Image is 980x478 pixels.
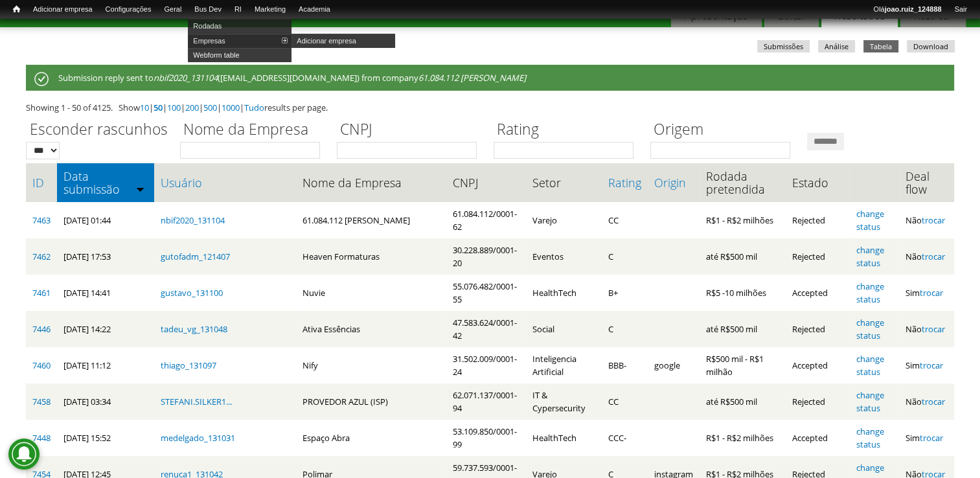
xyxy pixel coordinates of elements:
a: STEFANI.SILKER1... [161,396,232,407]
td: Rejected [786,238,850,275]
img: ordem crescente [136,185,144,193]
a: Tabela [863,40,898,52]
div: Submission reply sent to ([EMAIL_ADDRESS][DOMAIN_NAME]) from company [26,65,954,91]
a: 7463 [32,214,51,226]
td: Não [899,311,954,347]
td: Nify [296,347,446,383]
a: 500 [203,102,217,113]
a: Análise [818,40,855,52]
th: CNPJ [446,163,526,202]
td: HealthTech [526,275,602,311]
a: Adicionar empresa [27,3,99,16]
a: trocar [922,214,945,226]
td: 53.109.850/0001-99 [446,420,526,456]
a: Bus Dev [188,3,228,16]
a: 7461 [32,287,51,299]
label: Origem [650,119,799,142]
td: 61.084.112/0001-62 [446,202,526,238]
a: Academia [292,3,337,16]
a: Rating [608,176,641,189]
td: até R$500 mil [700,238,786,275]
a: trocar [922,323,945,335]
a: Data submissão [63,170,148,196]
td: C [602,311,648,347]
td: Eventos [526,238,602,275]
td: CC [602,202,648,238]
td: Sim [899,347,954,383]
td: R$5 -10 milhões [700,275,786,311]
a: Início [6,3,27,16]
label: Esconder rascunhos [26,119,172,142]
a: 7460 [32,359,51,371]
span: Início [13,5,20,14]
a: 1000 [222,102,240,113]
td: 31.502.009/0001-24 [446,347,526,383]
th: Nome da Empresa [296,163,446,202]
td: Nuvie [296,275,446,311]
td: CC [602,383,648,420]
a: Download [907,40,955,52]
td: PROVEDOR AZUL (ISP) [296,383,446,420]
td: Heaven Formaturas [296,238,446,275]
td: Ativa Essências [296,311,446,347]
a: trocar [920,359,943,371]
td: Não [899,202,954,238]
a: change status [856,208,884,233]
a: Marketing [248,3,292,16]
td: [DATE] 11:12 [57,347,154,383]
a: Sair [948,3,974,16]
td: Rejected [786,202,850,238]
a: 7462 [32,251,51,262]
td: Não [899,238,954,275]
td: Accepted [786,420,850,456]
td: 47.583.624/0001-42 [446,311,526,347]
td: 62.071.137/0001-94 [446,383,526,420]
td: Inteligencia Artificial [526,347,602,383]
td: até R$500 mil [700,311,786,347]
th: Estado [786,163,850,202]
td: C [602,238,648,275]
label: Nome da Empresa [180,119,328,142]
a: change status [856,280,884,305]
a: medelgado_131031 [161,432,235,444]
a: change status [856,389,884,414]
td: [DATE] 15:52 [57,420,154,456]
em: nbif2020_131104 [154,72,218,84]
td: [DATE] 01:44 [57,202,154,238]
strong: joao.ruiz_124888 [885,5,942,13]
th: Setor [526,163,602,202]
a: 50 [154,102,163,113]
td: Social [526,311,602,347]
a: tadeu_vg_131048 [161,323,227,335]
a: change status [856,353,884,378]
td: BBB- [602,347,648,383]
a: change status [856,244,884,269]
td: [DATE] 17:53 [57,238,154,275]
a: trocar [922,396,945,407]
th: Deal flow [899,163,954,202]
td: IT & Cypersecurity [526,383,602,420]
td: 55.076.482/0001-55 [446,275,526,311]
td: até R$500 mil [700,383,786,420]
a: thiago_131097 [161,359,216,371]
a: Tudo [244,102,264,113]
td: google [648,347,700,383]
a: gutofadm_121407 [161,251,230,262]
td: [DATE] 14:41 [57,275,154,311]
a: change status [856,426,884,450]
td: Não [899,383,954,420]
a: 100 [167,102,181,113]
a: gustavo_131100 [161,287,223,299]
a: trocar [920,432,943,444]
td: R$500 mil - R$1 milhão [700,347,786,383]
a: Geral [157,3,188,16]
td: Accepted [786,347,850,383]
div: Showing 1 - 50 of 4125. Show | | | | | | results per page. [26,101,954,114]
td: Espaço Abra [296,420,446,456]
a: Configurações [99,3,158,16]
td: CCC- [602,420,648,456]
td: [DATE] 03:34 [57,383,154,420]
td: Sim [899,420,954,456]
a: 7458 [32,396,51,407]
a: ID [32,176,51,189]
